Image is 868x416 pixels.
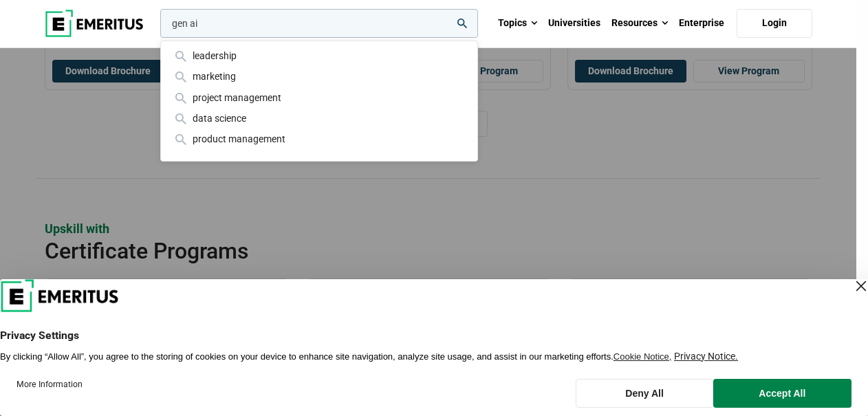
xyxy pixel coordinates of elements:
a: Login [737,9,812,38]
div: product management [172,131,466,146]
div: leadership [172,48,466,63]
input: woocommerce-product-search-field-0 [160,9,478,38]
div: marketing [172,69,466,84]
div: data science [172,111,466,126]
div: project management [172,90,466,105]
